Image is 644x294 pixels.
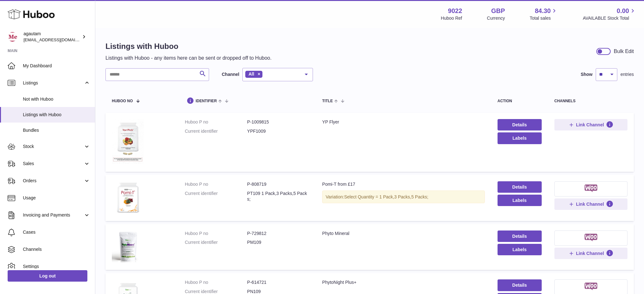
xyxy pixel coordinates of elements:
img: woocommerce-small.png [585,283,598,290]
dt: Current identifier [185,190,247,203]
a: Details [498,231,542,242]
dt: Huboo P no [185,279,247,285]
label: Channel [222,71,239,77]
button: Link Channel [554,119,627,130]
p: Listings with Huboo - any items here can be sent or dropped off to Huboo. [105,55,272,62]
img: Pomi-T from £17 [112,181,144,213]
dd: P-808719 [247,181,309,187]
dd: PT109 1 Pack,3 Packs,5 Packs; [247,190,309,203]
div: action [498,99,542,103]
a: Details [498,279,542,291]
div: Phyto Mineral [322,231,485,237]
dd: PM109 [247,239,309,245]
div: Bulk Edit [614,48,634,55]
dt: Current identifier [185,239,247,245]
span: Settings [23,264,90,270]
img: internalAdmin-9022@internal.huboo.com [8,32,17,42]
span: Listings with Huboo [23,112,90,118]
img: YP Flyer [112,119,144,164]
label: Show [581,71,593,77]
span: Stock [23,144,84,150]
span: Bundles [23,127,90,133]
h1: Listings with Huboo [105,41,272,51]
span: Total sales [530,15,558,21]
button: Link Channel [554,248,627,259]
div: Variation: [322,190,485,204]
span: Link Channel [576,201,604,207]
span: Sales [23,161,84,167]
dd: YPF1009 [247,128,309,134]
span: My Dashboard [23,63,90,69]
span: Usage [23,195,90,201]
button: Labels [498,132,542,144]
button: Labels [498,244,542,255]
div: YP Flyer [322,119,485,125]
span: Orders [23,178,84,184]
img: Phyto Mineral [112,231,144,262]
button: Link Channel [554,198,627,210]
span: All [248,71,254,77]
span: 84.30 [535,7,551,15]
span: Listings [23,80,84,86]
a: 84.30 Total sales [530,7,558,21]
div: Pomi-T from £17 [322,181,485,187]
div: Huboo Ref [441,15,462,21]
div: PhytoNight Plus+ [322,279,485,285]
span: Select Quantity = 1 Pack,3 Packs,5 Packs; [344,194,428,199]
span: Huboo no [112,99,133,103]
span: Link Channel [576,122,604,128]
span: Channels [23,246,90,252]
span: title [322,99,333,103]
span: 0.00 [617,7,629,15]
span: entries [620,71,634,77]
span: Cases [23,229,90,235]
span: Not with Huboo [23,96,90,102]
div: channels [554,99,627,103]
a: Details [498,181,542,193]
dt: Huboo P no [185,181,247,187]
strong: 9022 [448,7,462,15]
div: agautam [24,31,81,43]
strong: GBP [491,7,505,15]
dt: Current identifier [185,128,247,134]
dd: P-1009815 [247,119,309,125]
img: woocommerce-small.png [585,184,598,192]
div: Currency [487,15,505,21]
img: woocommerce-small.png [585,234,598,241]
dd: P-729812 [247,231,309,237]
span: AVAILABLE Stock Total [583,15,636,21]
dt: Huboo P no [185,231,247,237]
button: Labels [498,195,542,206]
a: 0.00 AVAILABLE Stock Total [583,7,636,21]
span: [EMAIL_ADDRESS][DOMAIN_NAME] [24,37,93,42]
a: Log out [8,270,87,282]
dd: P-614721 [247,279,309,285]
a: Details [498,119,542,130]
span: Link Channel [576,251,604,256]
dt: Huboo P no [185,119,247,125]
span: Invoicing and Payments [23,212,84,218]
span: identifier [196,99,217,103]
